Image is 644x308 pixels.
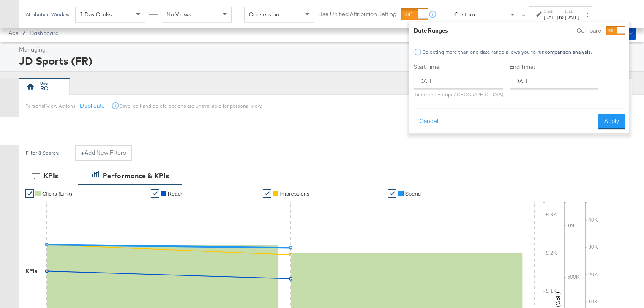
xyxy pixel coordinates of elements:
[120,103,262,109] div: Save, edit and delete options are unavailable for personal view.
[80,11,112,18] span: 1 Day Clicks
[75,145,132,161] button: +Add New Filters
[44,171,58,181] div: KPIs
[565,8,579,14] label: End:
[454,11,475,18] span: Custom
[422,49,592,55] div: Selecting more than one date range allows you to run .
[249,11,279,18] span: Conversion
[18,30,30,36] span: /
[414,91,503,98] p: Timezone: Europe/[GEOGRAPHIC_DATA]
[8,30,18,36] span: Ads
[151,189,159,198] a: ✔
[510,63,602,71] label: End Time:
[166,11,191,18] span: No Views
[558,14,565,20] strong: to
[263,189,271,198] a: ✔
[25,267,38,275] div: KPIs
[545,49,591,55] strong: comparison analysis
[25,189,34,198] a: ✔
[80,102,105,110] button: Duplicate
[81,149,85,157] strong: +
[25,11,71,17] div: Attribution Window:
[168,191,184,197] span: Reach
[414,114,444,129] button: Cancel
[19,46,633,54] div: Managing:
[318,10,398,18] label: Use Unified Attribution Setting:
[280,191,309,197] span: Impressions
[19,54,633,68] div: JD Sports (FR)
[565,14,579,21] div: [DATE]
[577,27,603,35] label: Compare:
[414,63,503,71] label: Start Time:
[40,84,48,93] div: RC
[42,191,72,197] span: Clicks (Link)
[598,114,625,129] button: Apply
[25,150,60,156] div: Filter & Search:
[388,189,396,198] a: ✔
[414,27,448,35] div: Date Ranges
[544,8,558,14] label: Start:
[25,103,76,109] div: Personal View Actions:
[544,14,558,21] div: [DATE]
[103,171,169,181] div: Performance & KPIs
[30,30,59,36] a: Dashboard
[405,191,421,197] span: Spend
[520,14,528,17] span: ↑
